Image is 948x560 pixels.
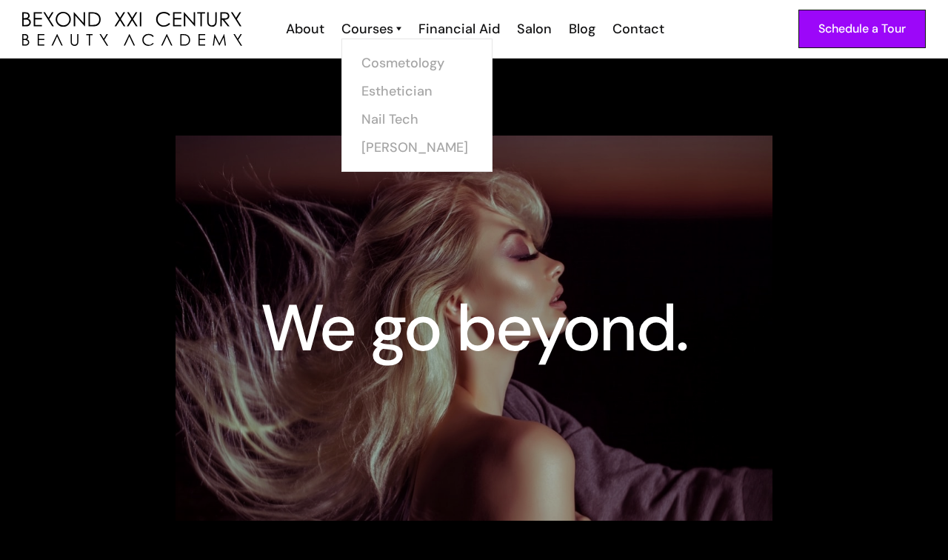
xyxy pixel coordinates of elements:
[361,49,473,77] a: Cosmetology
[569,19,595,39] div: Blog
[176,136,772,521] img: purple beauty school student
[341,19,393,39] div: Courses
[517,19,552,39] div: Salon
[276,19,332,39] a: About
[418,19,500,39] div: Financial Aid
[361,77,473,105] a: Esthetician
[798,10,926,48] a: Schedule a Tour
[559,19,603,39] a: Blog
[612,19,664,39] div: Contact
[603,19,672,39] a: Contact
[818,19,906,39] div: Schedule a Tour
[361,133,473,161] a: [PERSON_NAME]
[22,12,242,47] img: beyond 21st century beauty academy logo
[261,301,688,355] h1: We go beyond.
[286,19,324,39] div: About
[341,39,493,172] nav: Courses
[409,19,507,39] a: Financial Aid
[361,105,473,133] a: Nail Tech
[22,12,242,47] a: home
[507,19,559,39] a: Salon
[341,19,401,39] a: Courses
